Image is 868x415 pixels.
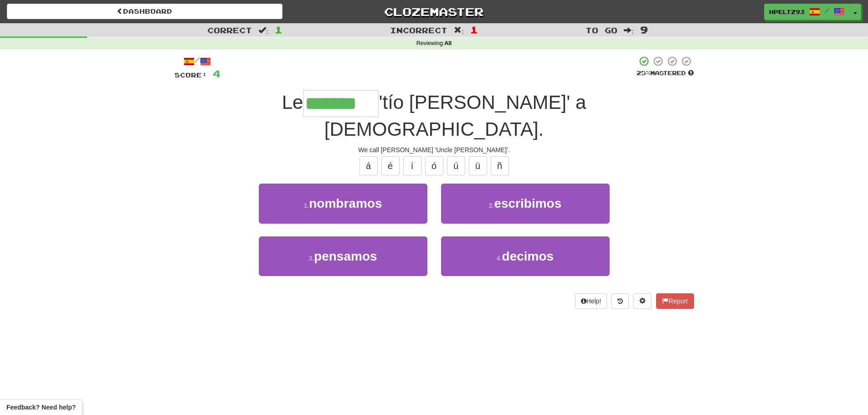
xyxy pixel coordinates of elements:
span: To go [586,26,617,35]
span: Correct [207,26,252,35]
small: 1 . [304,202,309,209]
small: 3 . [308,255,314,262]
small: 2 . [489,202,494,209]
button: 4.decimos [441,236,610,276]
span: decimos [502,249,554,263]
strong: All [444,40,452,46]
span: Open feedback widget [6,403,76,412]
span: : [454,26,464,34]
span: 'tío [PERSON_NAME]' a [DEMOGRAPHIC_DATA]. [324,92,586,140]
button: ü [469,156,487,175]
button: é [381,156,400,175]
button: Round history (alt+y) [611,293,629,309]
div: / [175,56,221,67]
span: Incorrect [390,26,447,35]
span: escribimos [494,196,561,210]
span: / [825,7,829,14]
button: í [403,156,421,175]
span: HPeltz93 [769,8,805,16]
span: : [258,26,268,34]
span: Score: [175,71,207,79]
button: ó [425,156,443,175]
span: 1 [275,24,282,35]
button: ñ [491,156,509,175]
span: pensamos [314,249,377,263]
span: 4 [213,68,221,79]
span: nombramos [309,196,382,210]
a: Dashboard [7,4,282,19]
a: Clozemaster [296,4,572,20]
span: 25 % [637,69,650,77]
span: : [624,26,634,34]
button: 1.nombramos [259,184,427,223]
span: 9 [640,24,648,35]
button: á [360,156,378,175]
span: 1 [470,24,478,35]
div: Mastered [637,69,694,77]
button: Report [656,293,693,309]
div: We call [PERSON_NAME] 'Uncle [PERSON_NAME]'. [175,145,694,154]
small: 4 . [497,255,502,262]
button: Help! [575,293,607,309]
span: Le [282,92,303,113]
button: 3.pensamos [259,236,427,276]
button: 2.escribimos [441,184,610,223]
button: ú [447,156,465,175]
a: HPeltz93 / [764,4,850,20]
